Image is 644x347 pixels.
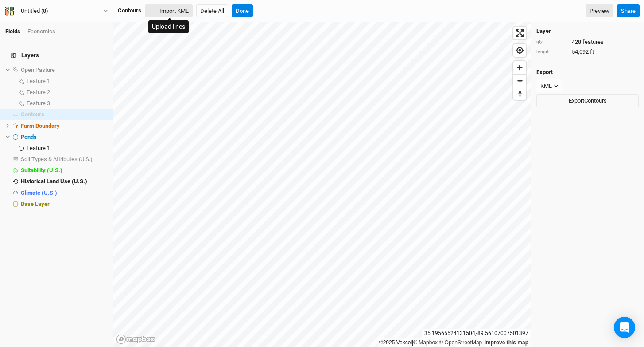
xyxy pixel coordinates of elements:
[21,178,108,185] div: Historical Land Use (U.S.)
[21,111,108,118] div: Contours
[27,78,108,85] div: Feature 1
[21,189,108,197] div: Climate (U.S.)
[413,339,438,346] a: Mapbox
[513,74,526,87] button: Zoom out
[27,100,108,107] div: Feature 3
[422,329,531,338] div: 35.19565524131504 , -89.56107007501397
[379,338,528,347] div: |
[21,178,87,185] span: Historical Land Use (U.S.)
[21,189,57,196] span: Climate (U.S.)
[145,4,193,18] button: Import KML
[536,39,567,45] div: qty
[27,89,50,95] span: Feature 2
[27,100,50,106] span: Feature 3
[379,339,412,346] a: ©2025 Vexcel
[540,82,552,91] div: KML
[21,7,48,16] div: Untitled (8)
[513,87,526,100] span: Reset bearing to north
[21,122,60,129] span: Farm Boundary
[536,48,639,56] div: 54,092
[513,44,526,57] button: Find my location
[536,79,563,93] button: KML
[196,4,228,18] button: Delete All
[485,339,528,346] a: Improve this map
[590,48,594,56] span: ft
[617,4,640,18] button: Share
[5,28,20,35] a: Fields
[21,122,108,130] div: Farm Boundary
[536,69,639,76] h4: Export
[27,145,108,152] div: Feature 1
[586,4,613,18] a: Preview
[536,49,567,55] div: length
[27,145,50,151] span: Feature 1
[513,75,526,87] span: Zoom out
[21,67,55,73] span: Open Pasture
[27,89,108,96] div: Feature 2
[439,339,482,346] a: OpenStreetMap
[513,61,526,74] button: Zoom in
[513,87,526,100] button: Reset bearing to north
[116,334,155,344] a: Mapbox logo
[5,47,108,64] h4: Layers
[536,94,639,107] button: ExportContours
[21,67,108,74] div: Open Pasture
[21,201,108,208] div: Base Layer
[21,201,50,207] span: Base Layer
[148,20,189,33] div: Upload lines
[21,167,108,174] div: Suitability (U.S.)
[232,4,253,18] button: Done
[27,78,50,84] span: Feature 1
[21,134,37,140] span: Ponds
[4,6,109,16] button: Untitled (8)
[113,22,531,347] canvas: Map
[21,167,62,173] span: Suitability (U.S.)
[21,111,44,118] span: Contours
[513,27,526,39] button: Enter fullscreen
[21,156,108,163] div: Soil Types & Attributes (U.S.)
[21,134,108,141] div: Ponds
[21,156,93,162] span: Soil Types & Attributes (U.S.)
[614,317,635,338] div: Open Intercom Messenger
[536,28,639,35] h4: Layer
[118,7,141,15] div: Contours
[27,28,55,35] div: Economics
[536,38,639,46] div: 428
[582,38,604,46] span: features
